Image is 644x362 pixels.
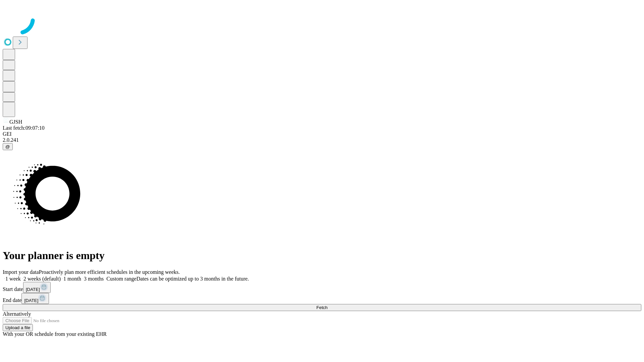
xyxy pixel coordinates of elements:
[3,269,39,275] span: Import your data
[3,331,107,337] span: With your OR schedule from your existing EHR
[3,293,641,304] div: End date
[5,276,21,282] span: 1 week
[3,137,641,143] div: 2.0.241
[84,276,104,282] span: 3 months
[26,287,40,292] span: [DATE]
[3,311,31,317] span: Alternatively
[3,249,641,262] h1: Your planner is empty
[3,143,13,150] button: @
[24,298,38,303] span: [DATE]
[3,131,641,137] div: GEI
[39,269,180,275] span: Proactively plan more efficient schedules in the upcoming weeks.
[23,276,61,282] span: 2 weeks (default)
[63,276,81,282] span: 1 month
[21,293,49,304] button: [DATE]
[3,125,45,131] span: Last fetch: 09:07:10
[106,276,136,282] span: Custom range
[3,304,641,311] button: Fetch
[5,144,10,149] span: @
[23,282,51,293] button: [DATE]
[316,305,327,310] span: Fetch
[137,276,249,282] span: Dates can be optimized up to 3 months in the future.
[3,282,641,293] div: Start date
[9,119,22,125] span: GJSH
[3,324,33,331] button: Upload a file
